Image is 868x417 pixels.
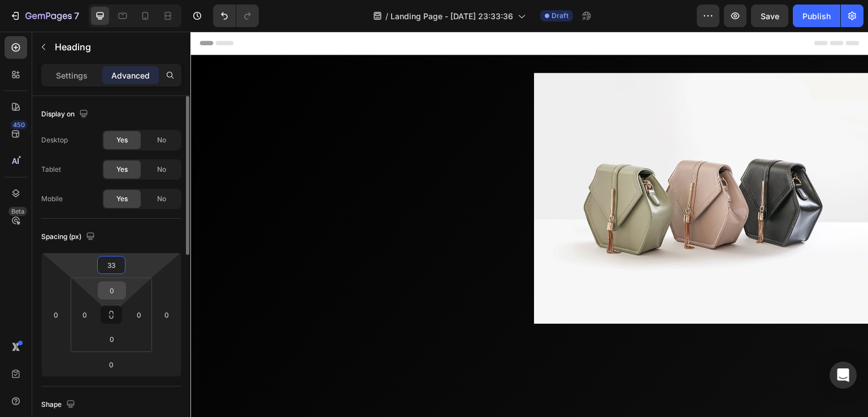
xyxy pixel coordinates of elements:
div: Publish [802,10,831,22]
span: Yes [116,194,128,204]
div: Desktop [41,135,68,145]
span: No [157,194,166,204]
span: Draft [552,11,568,21]
p: Settings [56,69,88,81]
span: Save [761,11,779,21]
input: 0px [101,282,123,299]
span: No [157,164,166,175]
input: 0px [131,306,147,323]
button: Publish [793,5,840,27]
button: Save [751,5,788,27]
input: 3333 [100,257,123,273]
input: 0px [76,306,93,323]
div: Beta [8,207,27,216]
div: Mobile [41,194,63,204]
input: 0 [158,306,175,323]
span: Landing Page - [DATE] 23:33:36 [390,10,513,22]
div: Tablet [41,164,61,175]
span: No [157,135,166,145]
img: image_demo.jpg [344,41,678,292]
div: Spacing (px) [41,229,97,245]
input: 0px [101,331,123,347]
input: 0 [100,356,123,373]
div: 450 [11,120,27,129]
div: Display on [41,107,90,122]
span: Yes [116,164,128,175]
div: Open Intercom Messenger [830,362,857,389]
input: 0 [47,306,64,323]
p: Advanced [111,69,150,81]
p: Heading [55,40,177,54]
span: Yes [116,135,128,145]
div: Undo/Redo [213,5,259,27]
p: 7 [74,9,79,23]
span: / [385,10,388,22]
button: 7 [5,5,84,27]
div: Shape [41,397,77,412]
iframe: Design area [190,32,868,417]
